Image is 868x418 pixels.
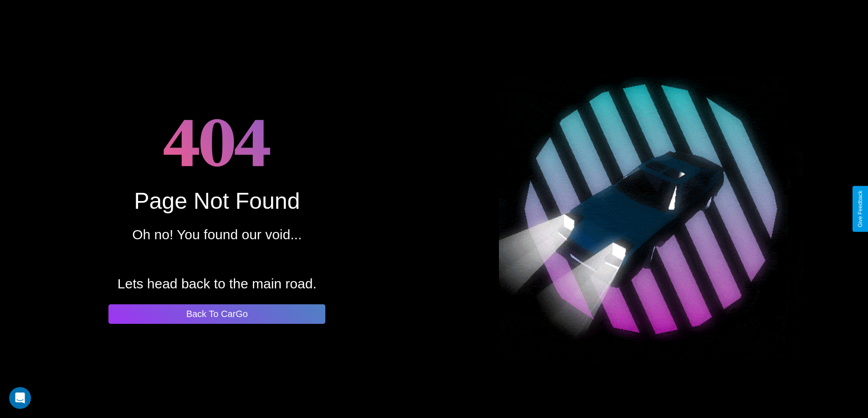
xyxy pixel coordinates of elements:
div: Give Feedback [857,191,863,227]
div: Page Not Found [134,188,300,214]
p: Oh no! You found our void... Lets head back to the main road. [118,222,317,296]
button: Back To CarGo [108,304,325,324]
img: spinning car [499,57,803,361]
div: Open Intercom Messenger [9,387,31,409]
h1: 404 [163,95,271,188]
